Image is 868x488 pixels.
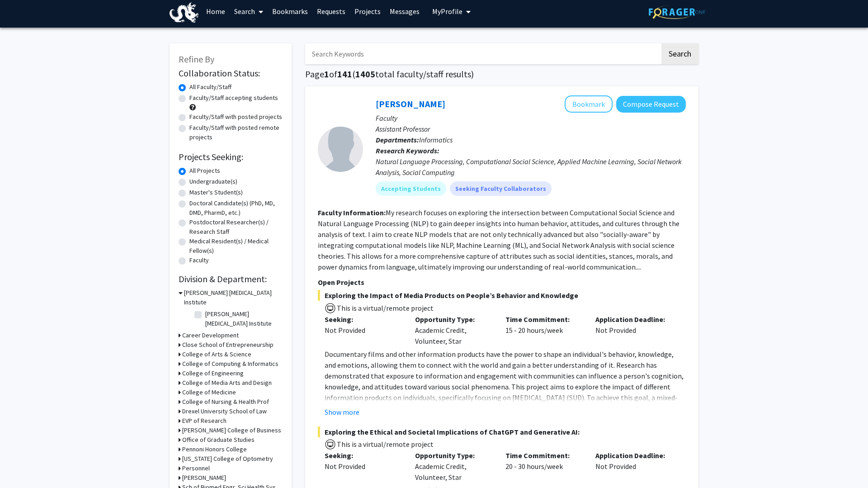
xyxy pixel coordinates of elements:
p: Seeking: [325,314,401,325]
label: All Projects [189,166,220,175]
label: Medical Resident(s) / Medical Fellow(s) [189,237,283,256]
h3: [PERSON_NAME] College of Business [182,426,281,435]
label: Faculty/Staff accepting students [189,93,278,103]
label: Undergraduate(s) [189,177,237,186]
h3: Personnel [182,464,210,473]
label: [PERSON_NAME] [MEDICAL_DATA] Institute [205,309,280,328]
span: Exploring the Ethical and Societal Implications of ChatGPT and Generative AI: [318,426,686,437]
p: Time Commitment: [505,450,582,461]
label: Postdoctoral Researcher(s) / Research Staff [189,218,283,237]
h3: College of Computing & Informatics [182,359,278,369]
h3: Career Development [182,331,239,340]
p: Faculty [376,113,686,123]
input: Search Keywords [305,43,660,64]
h2: Collaboration Status: [179,68,283,79]
h3: Office of Graduate Studies [182,435,255,445]
p: Time Commitment: [505,314,582,325]
div: Not Provided [589,450,679,483]
span: 1 [324,68,329,80]
span: This is a virtual/remote project [336,303,434,313]
p: Application Deadline: [595,314,672,325]
p: Documentary films and other information products have the power to shape an individual's behavior... [325,349,686,436]
h3: College of Medicine [182,388,236,397]
iframe: Chat [7,447,38,481]
span: Exploring the Impact of Media Products on People’s Behavior and Knowledge [318,290,686,301]
button: Compose Request to Shadi Rezapour [616,96,686,113]
span: Informatics [419,135,453,144]
h2: Projects Seeking: [179,152,283,162]
label: Faculty [189,256,209,265]
span: 1405 [355,68,375,80]
b: Departments: [376,135,419,144]
h3: Close School of Entrepreneurship [182,340,274,350]
div: Academic Credit, Volunteer, Star [408,450,499,483]
img: ForagerOne Logo [649,5,705,19]
h1: Page of ( total faculty/staff results) [305,69,698,80]
label: Master's Student(s) [189,188,243,197]
div: Natural Language Processing, Computational Social Science, Applied Machine Learning, Social Netwo... [376,156,686,178]
p: Application Deadline: [595,450,672,461]
label: Faculty/Staff with posted projects [189,112,282,122]
h3: [US_STATE] College of Optometry [182,454,273,464]
h3: [PERSON_NAME] [182,473,226,483]
div: 20 - 30 hours/week [499,450,589,483]
h3: Drexel University School of Law [182,407,267,416]
h3: College of Arts & Science [182,350,251,359]
div: 15 - 20 hours/week [499,314,589,346]
p: Open Projects [318,277,686,288]
mat-chip: Accepting Students [376,181,446,196]
p: Opportunity Type: [415,314,492,325]
h3: College of Nursing & Health Prof [182,397,269,407]
label: Faculty/Staff with posted remote projects [189,123,283,142]
h2: Division & Department: [179,274,283,284]
h3: College of Media Arts and Design [182,378,272,388]
b: Research Keywords: [376,146,439,155]
span: My Profile [432,7,462,16]
div: Not Provided [325,325,401,336]
img: Drexel University Logo [170,2,198,23]
label: All Faculty/Staff [189,82,231,92]
p: Seeking: [325,450,401,461]
mat-chip: Seeking Faculty Collaborators [450,181,552,196]
button: Show more [325,407,359,417]
button: Add Shadi Rezapour to Bookmarks [565,95,613,113]
span: This is a virtual/remote project [336,440,434,449]
b: Faculty Information: [318,208,386,217]
h3: EVP of Research [182,416,226,426]
div: Academic Credit, Volunteer, Star [408,314,499,346]
a: [PERSON_NAME] [376,98,445,109]
h3: College of Engineering [182,369,244,378]
span: Refine By [179,53,214,65]
p: Opportunity Type: [415,450,492,461]
h3: Pennoni Honors College [182,445,247,454]
p: Assistant Professor [376,123,686,134]
div: Not Provided [589,314,679,346]
span: 141 [337,68,352,80]
div: Not Provided [325,461,401,472]
label: Doctoral Candidate(s) (PhD, MD, DMD, PharmD, etc.) [189,199,283,218]
fg-read-more: My research focuses on exploring the intersection between Computational Social Science and Natura... [318,208,679,271]
button: Search [661,43,698,64]
h3: [PERSON_NAME] [MEDICAL_DATA] Institute [184,288,283,307]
